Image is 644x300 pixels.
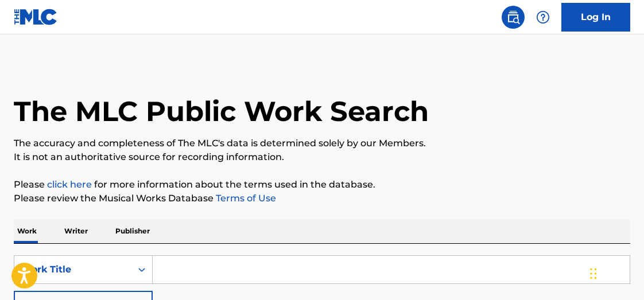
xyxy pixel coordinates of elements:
p: Publisher [112,219,153,243]
img: help [536,10,550,24]
p: It is not an authoritative source for recording information. [14,150,630,164]
div: Drag [590,256,597,291]
a: Log In [561,3,630,32]
p: Writer [61,219,91,243]
a: Terms of Use [214,193,276,204]
a: click here [47,179,92,190]
p: The accuracy and completeness of The MLC's data is determined solely by our Members. [14,137,630,150]
iframe: Chat Widget [587,245,644,300]
p: Please review the Musical Works Database [14,192,630,205]
h1: The MLC Public Work Search [14,94,429,128]
img: MLC Logo [14,9,58,25]
p: Work [14,219,40,243]
img: search [506,10,520,24]
p: Please for more information about the terms used in the database. [14,178,630,192]
a: Public Search [502,6,525,29]
div: Work Title [21,263,125,276]
div: Help [532,6,554,29]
